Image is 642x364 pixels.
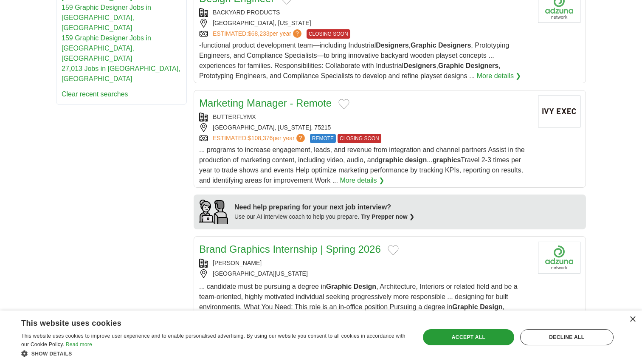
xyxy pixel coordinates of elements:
strong: Design [480,303,502,310]
a: More details ❯ [477,71,521,81]
a: 27,013 Jobs in [GEOGRAPHIC_DATA], [GEOGRAPHIC_DATA] [62,65,180,82]
div: Decline all [520,329,614,345]
div: [PERSON_NAME] [199,259,531,268]
div: [GEOGRAPHIC_DATA][US_STATE] [199,269,531,278]
img: Company logo [538,242,580,274]
a: Marketing Manager - Remote [199,97,332,109]
a: Clear recent searches [62,90,128,98]
div: BUTTERFLYMX [199,113,531,121]
span: CLOSING SOON [338,134,381,143]
span: $108,376 [248,135,273,141]
a: Try Prepper now ❯ [361,213,414,220]
strong: Designers [376,42,408,49]
button: Add to favorite jobs [338,99,349,109]
div: Show details [21,349,408,358]
span: This website uses cookies to improve user experience and to enable personalised advertising. By u... [21,333,405,347]
strong: graphic [379,156,403,164]
div: Use our AI interview coach to help you prepare. [234,212,414,221]
strong: graphics [433,156,461,164]
button: Add to favorite jobs [388,245,399,255]
span: Show details [31,351,72,357]
div: Close [629,316,636,323]
span: $68,233 [248,30,270,37]
strong: Designers [438,42,471,49]
a: 159 Graphic Designer Jobs in [GEOGRAPHIC_DATA], [GEOGRAPHIC_DATA] [62,4,151,31]
strong: Graphic [438,62,464,69]
a: Brand Graphics Internship | Spring 2026 [199,243,381,255]
span: CLOSING SOON [307,29,350,39]
div: BACKYARD PRODUCTS [199,8,531,17]
span: ... candidate must be pursuing a degree in , Architecture, Interiors or related field and be a te... [199,283,518,321]
div: Accept all [423,329,514,345]
strong: design [405,156,427,164]
a: ESTIMATED:$68,233per year? [213,29,303,39]
strong: Design [354,283,376,290]
span: ? [296,134,305,142]
span: -functional product development team—including Industrial , , Prototyping Engineers, and Complian... [199,42,509,79]
strong: Graphic [326,283,352,290]
img: Company logo [538,96,580,127]
strong: Designers [466,62,498,69]
div: This website uses cookies [21,316,387,328]
strong: Graphic [411,42,436,49]
a: Read more, opens a new window [66,341,92,347]
a: More details ❯ [340,175,384,186]
strong: Graphic [452,303,478,310]
div: [GEOGRAPHIC_DATA], [US_STATE] [199,19,531,28]
a: ESTIMATED:$108,376per year? [213,134,307,143]
span: ? [293,29,301,38]
a: 159 Graphic Designer Jobs in [GEOGRAPHIC_DATA], [GEOGRAPHIC_DATA] [62,34,151,62]
span: REMOTE [310,134,336,143]
div: Need help preparing for your next job interview? [234,202,414,212]
span: ... programs to increase engagement, leads, and revenue from integration and channel partners Ass... [199,146,525,184]
strong: Designers [403,62,436,69]
div: [GEOGRAPHIC_DATA], [US_STATE], 75215 [199,123,531,132]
